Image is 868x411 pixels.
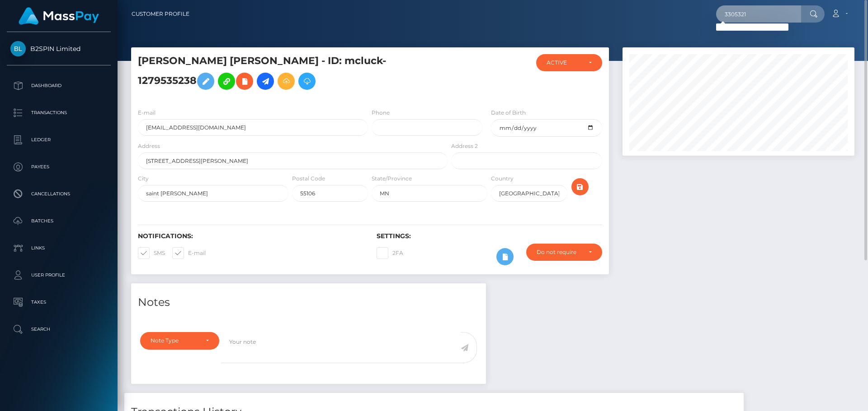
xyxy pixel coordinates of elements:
[10,214,107,228] p: Batches
[716,5,801,23] input: Search...
[7,183,111,205] a: Cancellations
[7,129,111,151] a: Ledger
[10,296,107,309] p: Taxes
[19,7,99,25] img: MassPay Logo
[10,187,107,201] p: Cancellations
[491,175,514,183] label: Country
[7,45,111,53] span: B2SPIN Limited
[292,175,325,183] label: Postal Code
[377,247,403,259] label: 2FA
[372,175,412,183] label: State/Province
[10,41,26,56] img: B2SPIN Limited
[151,337,198,344] div: Note Type
[7,318,111,341] a: Search
[140,332,219,349] button: Note Type
[138,109,156,117] label: E-mail
[257,73,274,90] a: Initiate Payout
[138,175,149,183] label: City
[536,54,602,71] button: ACTIVE
[10,241,107,255] p: Links
[138,247,165,259] label: SMS
[451,142,478,150] label: Address 2
[7,102,111,124] a: Transactions
[10,79,107,92] p: Dashboard
[537,249,581,256] div: Do not require
[7,237,111,259] a: Links
[138,232,363,240] h6: Notifications:
[7,291,111,314] a: Taxes
[138,142,160,150] label: Address
[10,268,107,282] p: User Profile
[526,244,602,261] button: Do not require
[377,232,602,240] h6: Settings:
[10,323,107,336] p: Search
[491,109,526,117] label: Date of Birth
[10,106,107,120] p: Transactions
[7,156,111,178] a: Payees
[547,59,581,66] div: ACTIVE
[7,74,111,97] a: Dashboard
[138,54,443,94] h5: [PERSON_NAME] [PERSON_NAME] - ID: mcluck-1279535238
[7,210,111,232] a: Batches
[132,5,189,23] a: Customer Profile
[10,160,107,174] p: Payees
[172,247,206,259] label: E-mail
[138,295,479,310] h4: Notes
[10,133,107,147] p: Ledger
[372,109,390,117] label: Phone
[7,264,111,286] a: User Profile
